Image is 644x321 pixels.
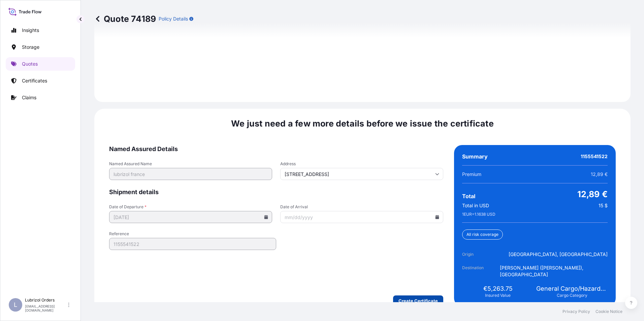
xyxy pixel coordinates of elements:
[485,293,511,298] span: Insured Value
[109,188,443,196] span: Shipment details
[280,211,443,223] input: mm/dd/yyyy
[581,153,608,160] span: 1155541522
[595,309,622,314] a: Cookie Notice
[500,264,608,278] span: [PERSON_NAME] ([PERSON_NAME]), [GEOGRAPHIC_DATA]
[599,202,608,209] span: 15 $
[25,297,67,303] p: Lubrizol Orders
[22,77,47,84] p: Certificates
[462,202,489,209] span: Total in USD
[109,211,272,223] input: mm/dd/yyyy
[22,94,36,101] p: Claims
[483,285,513,293] span: €5,263.75
[6,74,75,87] a: Certificates
[462,193,475,200] span: Total
[6,57,75,71] a: Quotes
[280,204,443,210] span: Date of Arrival
[462,264,500,278] span: Destination
[462,171,481,178] span: Premium
[231,118,494,129] span: We just need a few more details before we issue the certificate
[6,91,75,104] a: Claims
[159,15,188,22] p: Policy Details
[509,251,608,258] span: [GEOGRAPHIC_DATA], [GEOGRAPHIC_DATA]
[109,204,272,210] span: Date of Departure
[577,189,608,200] span: 12,89 €
[562,309,590,314] a: Privacy Policy
[462,251,500,258] span: Origin
[22,44,39,50] p: Storage
[280,161,443,167] span: Address
[25,304,67,312] p: [EMAIL_ADDRESS][DOMAIN_NAME]
[109,161,272,167] span: Named Assured Name
[22,61,38,67] p: Quotes
[462,229,503,240] div: All risk coverage
[462,153,488,160] span: Summary
[280,168,443,180] input: Cargo owner address
[94,13,156,24] p: Quote 74189
[109,238,276,250] input: Your internal reference
[22,27,39,34] p: Insights
[109,231,276,237] span: Reference
[6,40,75,54] a: Storage
[591,171,608,178] span: 12,89 €
[109,145,443,153] span: Named Assured Details
[557,293,587,298] span: Cargo Category
[393,295,443,306] button: Create Certificate
[398,297,438,304] p: Create Certificate
[536,285,608,293] span: General Cargo/Hazardous Material
[462,212,495,217] span: 1 EUR = 1.1638 USD
[14,301,17,308] span: L
[6,24,75,37] a: Insights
